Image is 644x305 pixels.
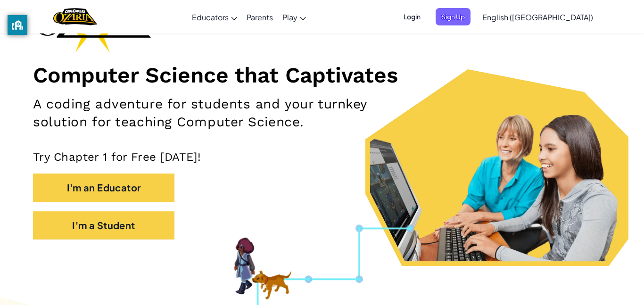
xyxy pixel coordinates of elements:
span: English ([GEOGRAPHIC_DATA]) [482,12,593,22]
a: Parents [242,4,278,30]
button: I'm a Student [33,211,174,239]
p: Try Chapter 1 for Free [DATE]! [33,150,611,164]
span: Educators [192,12,229,22]
img: Home [53,7,97,26]
span: Play [282,12,297,22]
h1: Computer Science that Captivates [33,62,611,88]
button: Login [398,8,426,25]
button: I'm an Educator [33,173,174,202]
button: Sign Up [436,8,471,25]
a: Educators [187,4,242,30]
a: Ozaria by CodeCombat logo [53,7,97,26]
button: privacy banner [8,15,27,35]
a: English ([GEOGRAPHIC_DATA]) [478,4,598,30]
a: Play [278,4,311,30]
h2: A coding adventure for students and your turnkey solution for teaching Computer Science. [33,95,420,131]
